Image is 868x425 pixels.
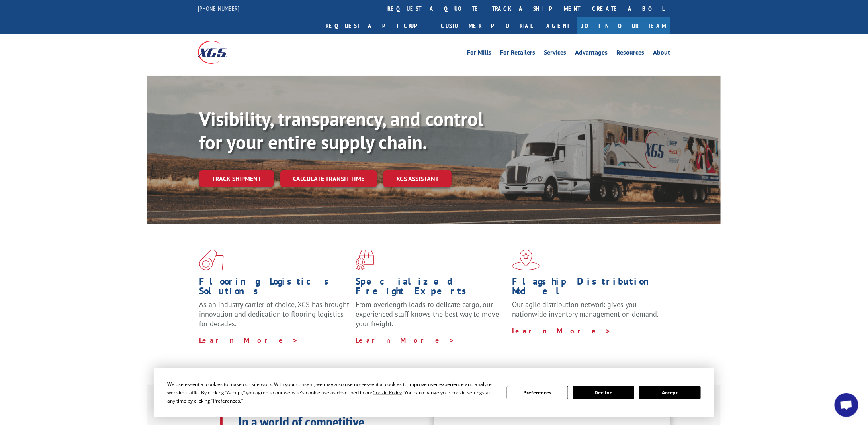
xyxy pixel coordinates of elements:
[199,250,224,270] img: xgs-icon-total-supply-chain-intelligence-red
[512,277,663,300] h1: Flagship Distribution Model
[544,49,566,58] a: Services
[167,380,497,405] div: We use essential cookies to make our site work. With your consent, we may also use non-essential ...
[653,49,670,58] a: About
[356,300,506,335] p: From overlength loads to delicate cargo, our experienced staff knows the best way to move your fr...
[280,170,377,187] a: Calculate transit time
[199,336,298,345] a: Learn More >
[500,49,535,58] a: For Retailers
[356,250,374,270] img: xgs-icon-focused-on-flooring-red
[356,277,506,300] h1: Specialized Freight Experts
[199,300,349,328] span: As an industry carrier of choice, XGS has brought innovation and dedication to flooring logistics...
[507,386,568,399] button: Preferences
[616,49,644,58] a: Resources
[213,397,240,404] span: Preferences
[435,17,538,34] a: Customer Portal
[577,17,670,34] a: Join Our Team
[198,4,239,12] a: [PHONE_NUMBER]
[199,170,274,187] a: Track shipment
[356,336,455,345] a: Learn More >
[538,17,577,34] a: Agent
[639,386,700,399] button: Accept
[835,393,858,417] div: Open chat
[199,277,350,300] h1: Flooring Logistics Solutions
[573,386,634,399] button: Decline
[512,250,540,270] img: xgs-icon-flagship-distribution-model-red
[512,326,612,335] a: Learn More >
[575,49,608,58] a: Advantages
[512,300,659,319] span: Our agile distribution network gives you nationwide inventory management on demand.
[320,17,435,34] a: Request a pickup
[383,170,452,187] a: XGS ASSISTANT
[199,106,483,154] b: Visibility, transparency, and control for your entire supply chain.
[154,368,714,417] div: Cookie Consent Prompt
[467,49,491,58] a: For Mills
[373,389,402,396] span: Cookie Policy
